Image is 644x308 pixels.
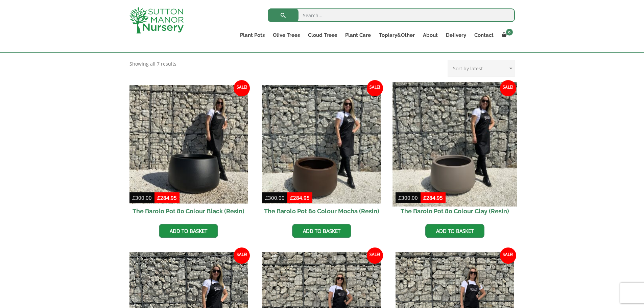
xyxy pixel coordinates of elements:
[132,194,152,201] bdi: 300.00
[367,80,383,96] span: Sale!
[375,30,419,40] a: Topiary&Other
[129,85,248,204] img: The Barolo Pot 80 Colour Black (Resin)
[129,60,176,68] p: Showing all 7 results
[132,194,135,201] span: £
[500,80,516,96] span: Sale!
[500,247,516,264] span: Sale!
[290,194,310,201] bdi: 284.95
[442,30,470,40] a: Delivery
[341,30,375,40] a: Plant Care
[470,30,498,40] a: Contact
[269,30,304,40] a: Olive Trees
[448,60,515,77] select: Shop order
[157,194,160,201] span: £
[262,85,381,219] a: Sale! The Barolo Pot 80 Colour Mocha (Resin)
[159,224,218,238] a: Add to basket: “The Barolo Pot 80 Colour Black (Resin)”
[262,204,381,219] h2: The Barolo Pot 80 Colour Mocha (Resin)
[265,194,285,201] bdi: 300.00
[498,30,515,40] a: 0
[265,194,268,201] span: £
[157,194,177,201] bdi: 284.95
[234,247,250,264] span: Sale!
[236,30,269,40] a: Plant Pots
[396,85,514,219] a: Sale! The Barolo Pot 80 Colour Clay (Resin)
[268,8,515,22] input: Search...
[129,85,248,219] a: Sale! The Barolo Pot 80 Colour Black (Resin)
[506,29,513,35] span: 0
[423,194,426,201] span: £
[398,194,418,201] bdi: 300.00
[419,30,442,40] a: About
[392,82,517,206] img: The Barolo Pot 80 Colour Clay (Resin)
[398,194,401,201] span: £
[396,204,514,219] h2: The Barolo Pot 80 Colour Clay (Resin)
[367,247,383,264] span: Sale!
[292,224,351,238] a: Add to basket: “The Barolo Pot 80 Colour Mocha (Resin)”
[234,80,250,96] span: Sale!
[262,85,381,204] img: The Barolo Pot 80 Colour Mocha (Resin)
[423,194,443,201] bdi: 284.95
[129,7,184,33] img: logo
[425,224,484,238] a: Add to basket: “The Barolo Pot 80 Colour Clay (Resin)”
[290,194,293,201] span: £
[129,204,248,219] h2: The Barolo Pot 80 Colour Black (Resin)
[304,30,341,40] a: Cloud Trees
